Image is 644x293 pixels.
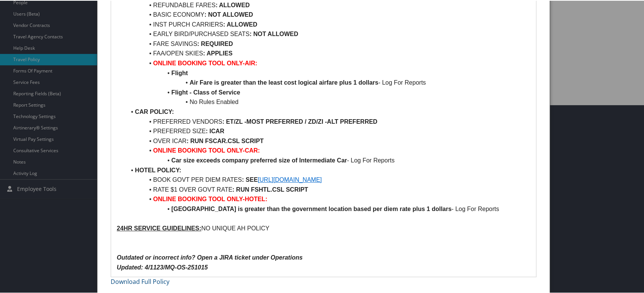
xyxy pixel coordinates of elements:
li: RATE $1 OVER GOVT RATE [126,184,530,194]
li: BASIC ECONOMY [126,9,530,19]
li: INST PURCH CARRIERS [126,19,530,29]
strong: : ALLOWED [223,20,257,27]
strong: RUN FSHTL.CSL SCRIPT [236,186,308,192]
li: OVER ICAR [126,135,530,145]
strong: ONLINE BOOKING TOOL ONLY-AIR: [153,59,257,66]
strong: [GEOGRAPHIC_DATA] is greater than the government location based per diem rate plus 1 dollars [171,205,451,211]
strong: Air Fare is greater than the least cost logical airfare plus 1 dollars [190,79,378,85]
strong: : [232,186,234,192]
strong: : REQUIRED [197,40,233,46]
li: No Rules Enabled [126,96,530,106]
em: Updated: 4/1123/MQ-OS-251015 [117,263,208,270]
u: 24HR SERVICE GUIDELINES: [117,224,201,231]
strong: : ALLOWED [216,1,250,8]
li: PREFERRED SIZE [126,126,530,135]
li: FARE SAVINGS [126,38,530,48]
a: Download Full Policy [111,277,169,285]
p: NO UNIQUE AH POLICY [117,223,530,233]
strong: Flight [171,69,188,76]
strong: : RUN FSCAR.CSL SCRIPT [186,137,263,143]
strong: CAR POLICY: [135,108,174,114]
strong: ONLINE BOOKING TOOL ONLY-HOTEL: [153,195,267,202]
strong: ONLINE BOOKING TOOL ONLY-CAR: [153,146,260,153]
li: BOOK GOVT PER DIEM RATES [126,174,530,184]
strong: HOTEL POLICY: [135,166,181,173]
strong: : NOT ALLOWED [249,30,298,36]
li: - Log For Reports [126,77,530,87]
li: PREFERRED VENDORS [126,116,530,126]
a: [URL][DOMAIN_NAME] [258,176,322,182]
strong: : ICAR [206,127,224,134]
li: - Log For Reports [126,155,530,165]
li: - Log For Reports [126,203,530,213]
strong: : SEE [242,176,258,182]
strong: ET/ZL -MOST PREFERRED / ZD/ZI -ALT PREFERRED [226,118,377,124]
strong: : [222,118,224,124]
em: Outdated or incorrect info? Open a JIRA ticket under Operations [117,254,302,260]
strong: : APPLIES [203,49,233,56]
strong: Car size exceeds company preferred size of Intermediate Car [171,156,347,163]
strong: : NOT ALLOWED [204,11,253,17]
li: FAA/OPEN SKIES [126,48,530,58]
li: EARLY BIRD/PURCHASED SEATS [126,28,530,38]
strong: Flight - Class of Service [171,88,240,95]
